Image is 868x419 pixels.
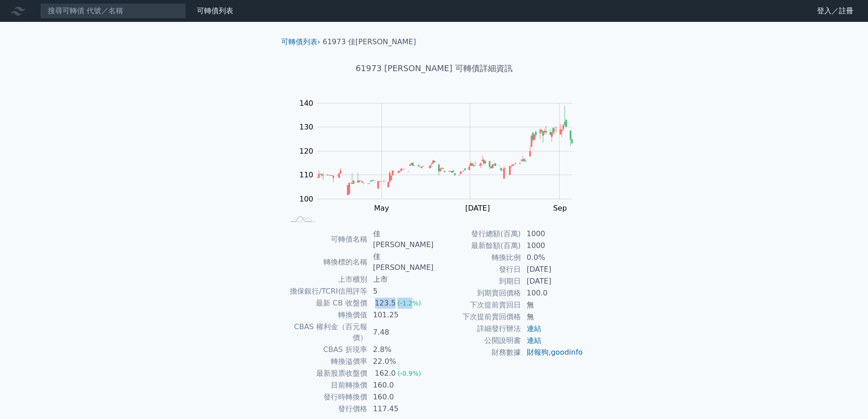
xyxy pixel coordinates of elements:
[810,4,861,18] a: 登入／註冊
[40,3,186,19] input: 搜尋可轉債 代號／名稱
[373,368,398,379] div: 162.0
[368,356,434,367] td: 22.0%
[299,147,313,155] tspan: 120
[368,379,434,391] td: 160.0
[551,348,583,357] a: goodinfo
[281,36,320,47] li: ›
[521,311,584,323] td: 無
[434,299,521,311] td: 下次提前賣回日
[434,228,521,240] td: 發行總額(百萬)
[374,204,389,212] tspan: May
[368,274,434,285] td: 上市
[368,228,434,251] td: 佳[PERSON_NAME]
[527,348,549,357] a: 財報狗
[285,285,368,297] td: 擔保銀行/TCRI信用評等
[397,300,421,307] span: (-1.2%)
[521,252,584,264] td: 0.0%
[553,204,567,212] tspan: Sep
[285,297,368,309] td: 最新 CB 收盤價
[197,6,233,15] a: 可轉債列表
[434,252,521,264] td: 轉換比例
[521,275,584,287] td: [DATE]
[368,285,434,297] td: 5
[521,347,584,358] td: ,
[373,298,398,309] div: 123.5
[822,375,868,419] div: 聊天小工具
[285,403,368,415] td: 發行價格
[285,391,368,403] td: 發行時轉換價
[434,347,521,358] td: 財務數據
[323,36,416,47] li: 61973 佳[PERSON_NAME]
[434,240,521,252] td: 最新餘額(百萬)
[281,37,318,46] a: 可轉債列表
[299,99,313,108] tspan: 140
[285,356,368,367] td: 轉換溢價率
[521,299,584,311] td: 無
[285,367,368,379] td: 最新股票收盤價
[295,99,586,212] g: Chart
[434,287,521,299] td: 到期賣回價格
[285,274,368,285] td: 上市櫃別
[299,123,313,131] tspan: 130
[368,391,434,403] td: 160.0
[368,251,434,274] td: 佳[PERSON_NAME]
[434,311,521,323] td: 下次提前賣回價格
[299,171,313,179] tspan: 110
[285,344,368,356] td: CBAS 折現率
[822,375,868,419] iframe: Chat Widget
[521,228,584,240] td: 1000
[274,62,595,75] h1: 61973 [PERSON_NAME] 可轉債詳細資訊
[434,335,521,347] td: 公開說明書
[285,228,368,251] td: 可轉債名稱
[521,240,584,252] td: 1000
[285,309,368,321] td: 轉換價值
[521,287,584,299] td: 100.0
[368,309,434,321] td: 101.25
[434,275,521,287] td: 到期日
[521,264,584,275] td: [DATE]
[397,370,421,377] span: (-0.9%)
[465,204,490,212] tspan: [DATE]
[368,403,434,415] td: 117.45
[368,344,434,356] td: 2.8%
[299,195,313,203] tspan: 100
[368,321,434,344] td: 7.48
[434,264,521,275] td: 發行日
[527,336,541,345] a: 連結
[285,321,368,344] td: CBAS 權利金（百元報價）
[434,323,521,335] td: 詳細發行辦法
[285,379,368,391] td: 目前轉換價
[527,324,541,333] a: 連結
[285,251,368,274] td: 轉換標的名稱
